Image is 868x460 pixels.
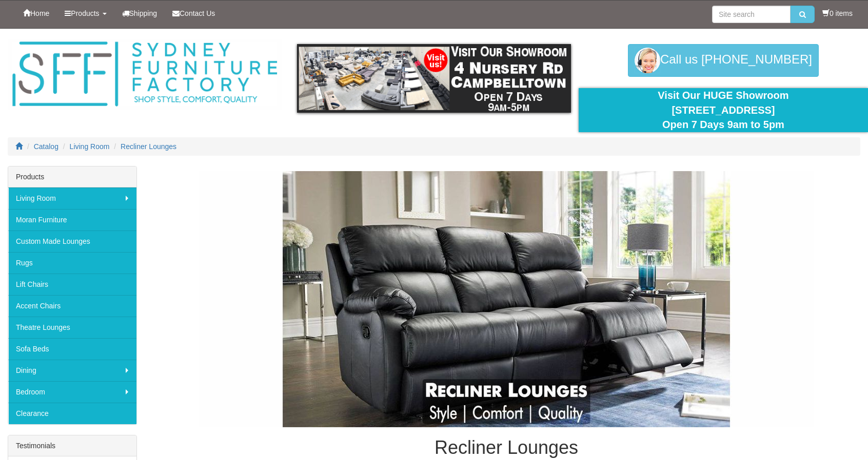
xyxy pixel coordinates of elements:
a: Theatre Lounges [8,317,136,338]
a: Recliner Lounges [121,142,176,151]
a: Moran Furniture [8,209,136,231]
a: Home [15,1,57,26]
a: Living Room [70,142,110,151]
a: Clearance [8,403,136,424]
a: Lift Chairs [8,274,136,295]
a: Living Room [8,187,136,209]
span: Shipping [129,9,157,17]
span: Products [71,9,99,17]
span: Home [30,9,49,17]
a: Accent Chairs [8,295,136,317]
a: Custom Made Lounges [8,231,136,252]
a: Products [57,1,114,26]
h1: Recliner Lounges [152,437,860,458]
img: showroom.gif [297,44,571,113]
img: Sydney Furniture Factory [8,39,282,110]
input: Site search [712,6,791,23]
div: Visit Our HUGE Showroom [STREET_ADDRESS] Open 7 Days 9am to 5pm [586,88,860,132]
a: Rugs [8,252,136,274]
img: Recliner Lounges [199,171,814,427]
a: Shipping [114,1,165,26]
a: Sofa Beds [8,338,136,360]
a: Dining [8,360,136,381]
span: Contact Us [180,9,215,17]
div: Testimonials [8,435,136,456]
a: Catalog [34,142,58,151]
a: Bedroom [8,381,136,403]
a: Contact Us [165,1,223,26]
div: Products [8,166,136,187]
li: 0 items [822,8,853,18]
